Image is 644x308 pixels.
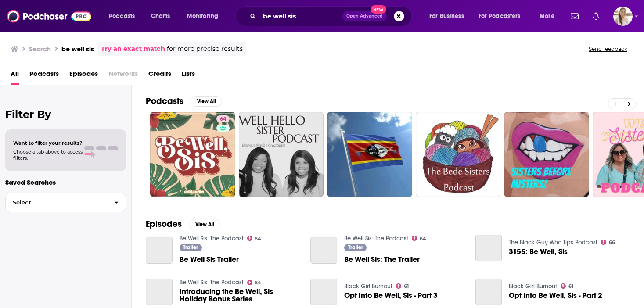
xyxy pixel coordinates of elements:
[29,67,59,85] a: Podcasts
[509,239,597,246] a: The Black Guy Who Tips Podcast
[220,115,226,124] span: 64
[61,45,94,53] h3: be well sis
[509,292,602,299] a: Opt Into Be Well, Sis - Part 2
[310,279,337,305] a: Opt Into Be Well, Sis - Part 3
[180,288,300,303] a: Introducing the Be Well, Sis Holiday Bonus Series
[259,9,342,23] input: Search podcasts, credits, & more...
[244,6,420,26] div: Search podcasts, credits, & more...
[181,9,230,23] button: open menu
[586,45,630,53] button: Send feedback
[255,281,261,285] span: 64
[420,237,426,241] span: 64
[6,200,107,205] span: Select
[5,108,126,121] h2: Filter By
[396,283,409,289] a: 61
[310,237,337,264] a: Be Well Sis: The Trailer
[475,235,502,261] a: 3155: Be Well, Sis
[189,219,220,229] button: View All
[540,10,554,22] span: More
[148,67,171,85] a: Credits
[180,279,244,286] a: Be Well Sis: The Podcast
[5,178,126,186] p: Saved Searches
[613,7,633,26] img: User Profile
[509,248,568,255] a: 3155: Be Well, Sis
[404,284,409,288] span: 61
[613,7,633,26] span: Logged in as acquavie
[146,96,183,107] h2: Podcasts
[187,10,218,22] span: Monitoring
[344,256,420,263] a: Be Well Sis: The Trailer
[146,237,173,264] a: Be Well Sis Trailer
[69,67,98,85] a: Episodes
[346,14,383,18] span: Open Advanced
[180,256,239,263] a: Be Well Sis Trailer
[613,7,633,26] button: Show profile menu
[103,9,146,23] button: open menu
[151,10,170,22] span: Charts
[479,10,521,22] span: For Podcasters
[146,218,220,229] a: EpisodesView All
[342,11,387,21] button: Open AdvancedNew
[561,283,573,289] a: 61
[423,9,475,23] button: open menu
[145,9,175,23] a: Charts
[344,283,392,290] a: Black Girl Burnout
[101,44,165,54] a: Try an exact match
[589,9,603,24] a: Show notifications dropdown
[182,67,195,85] a: Lists
[146,218,182,229] h2: Episodes
[109,10,135,22] span: Podcasts
[371,5,386,14] span: New
[255,237,261,241] span: 64
[191,96,222,107] button: View All
[29,45,51,53] h3: Search
[247,280,262,285] a: 64
[247,236,262,241] a: 64
[344,292,438,299] a: Opt Into Be Well, Sis - Part 3
[183,245,198,250] span: Trailer
[344,235,408,242] a: Be Well Sis: The Podcast
[348,245,363,250] span: Trailer
[7,8,91,25] img: Podchaser - Follow, Share and Rate Podcasts
[13,140,83,146] span: Want to filter your results?
[567,9,582,24] a: Show notifications dropdown
[429,10,464,22] span: For Business
[509,283,557,290] a: Black Girl Burnout
[475,279,502,305] a: Opt Into Be Well, Sis - Part 2
[609,240,615,244] span: 66
[150,112,235,197] a: 64
[180,235,244,242] a: Be Well Sis: The Podcast
[146,279,173,305] a: Introducing the Be Well, Sis Holiday Bonus Series
[13,149,83,161] span: Choose a tab above to access filters.
[473,9,533,23] button: open menu
[216,115,230,122] a: 64
[568,284,573,288] span: 61
[11,67,19,85] a: All
[108,67,138,85] span: Networks
[533,9,565,23] button: open menu
[5,193,126,212] button: Select
[601,240,615,245] a: 66
[167,44,243,54] span: for more precise results
[146,96,222,107] a: PodcastsView All
[412,236,426,241] a: 64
